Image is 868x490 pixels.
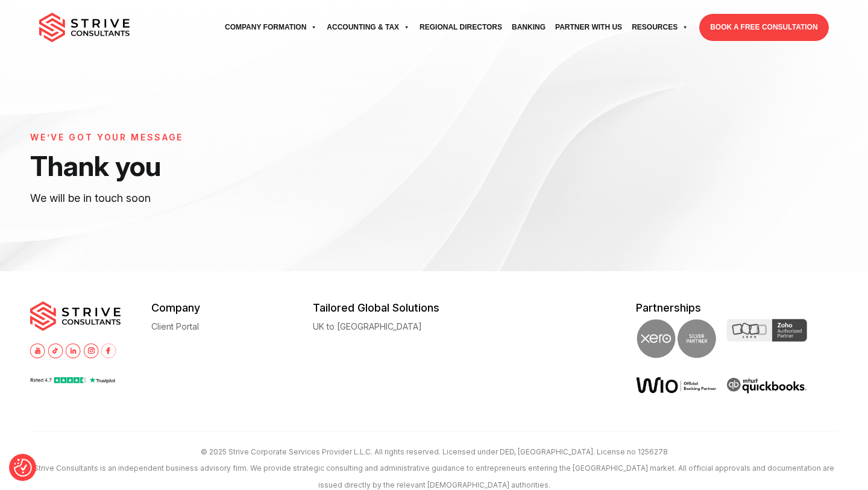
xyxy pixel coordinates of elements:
h5: Partnerships [636,301,838,314]
a: Partner with Us [550,11,627,44]
a: Accounting & Tax [322,11,415,44]
a: Company Formation [220,11,322,44]
a: Client Portal [151,322,199,331]
img: intuit quickbooks [726,377,807,395]
p: © 2025 Strive Corporate Services Provider L.L.C. All rights reserved. Licensed under DED, [GEOGRA... [31,444,837,460]
p: We will be in touch soon [30,189,377,207]
img: Wio Offical Banking Partner [636,377,717,394]
h6: WE’VE GOT YOUR MESSAGE [30,133,377,143]
a: UK to [GEOGRAPHIC_DATA] [313,322,422,331]
img: main-logo.svg [39,13,130,43]
a: Banking [507,11,550,44]
a: BOOK A FREE CONSULTATION [699,14,828,41]
img: main-logo.svg [30,301,121,331]
h5: Tailored Global Solutions [313,301,474,314]
h1: Thank you [30,149,377,183]
a: Regional Directors [415,11,507,44]
h5: Company [151,301,313,314]
button: Consent Preferences [14,459,32,477]
img: Zoho Partner [726,319,807,341]
img: Revisit consent button [14,459,32,477]
a: Resources [627,11,693,44]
